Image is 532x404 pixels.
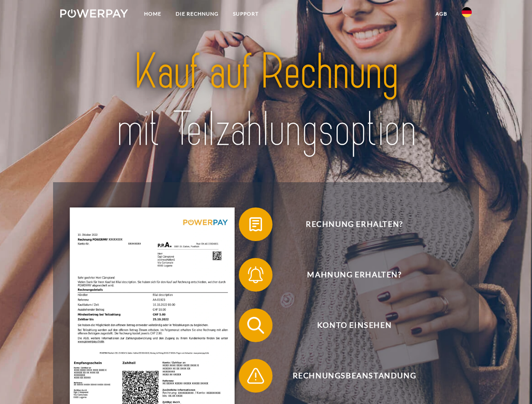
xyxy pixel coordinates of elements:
img: qb_bill.svg [245,214,266,235]
a: agb [428,6,454,21]
img: qb_warning.svg [245,365,266,386]
span: Rechnungsbeanstandung [251,359,457,393]
img: qb_bell.svg [245,264,266,285]
img: qb_search.svg [245,315,266,336]
span: Mahnung erhalten? [251,258,457,292]
button: Konto einsehen [239,308,458,342]
img: title-powerpay_de.svg [80,40,452,161]
button: Mahnung erhalten? [239,258,458,292]
button: Rechnungsbeanstandung [239,359,458,393]
span: Rechnung erhalten? [251,207,457,241]
a: DIE RECHNUNG [168,6,226,21]
span: Konto einsehen [251,308,457,342]
a: SUPPORT [226,6,266,21]
a: Home [137,6,168,21]
img: de [462,7,472,17]
button: Rechnung erhalten? [239,207,458,241]
img: logo-powerpay-white.svg [60,9,128,18]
